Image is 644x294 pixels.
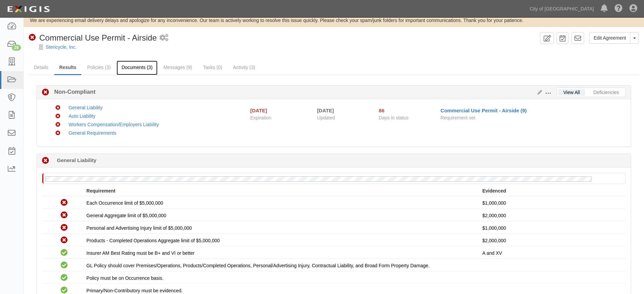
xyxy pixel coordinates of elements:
a: Documents (3) [117,61,158,75]
i: Non-Compliant [42,89,49,96]
p: A and XV [482,250,621,256]
i: 1 scheduled workflow [160,35,168,42]
p: $2,000,000 [482,212,621,219]
a: Activity (3) [228,61,260,74]
span: Personal and Advertising Injury limit of $5,000,000 [86,225,192,231]
span: GL Policy should cover Premises/Operations, Products/Completed Operations, Personal/Advertising I... [86,263,430,268]
p: $2,000,000 [482,237,621,244]
span: Policy must be on Occurrence basis. [86,275,163,281]
i: Non-Compliant [56,114,60,119]
i: Non-Compliant [56,131,60,136]
span: Days in status [379,115,409,120]
span: Expiration [250,114,312,121]
a: Deficiencies [588,89,624,96]
i: Compliant [61,262,68,269]
img: logo-5460c22ac91f19d4615b14bd174203de0afe785f0fc80cf4dbbc73dc1793850b.png [5,3,52,15]
div: Commercial Use Permit - Airside [29,32,157,44]
a: Details [29,61,54,74]
i: Help Center - Complianz [615,5,623,13]
div: [DATE] [250,107,267,114]
a: Messages (9) [158,61,197,74]
a: Policies (3) [82,61,116,74]
a: General Liability [68,105,102,110]
a: Tasks (0) [198,61,227,74]
a: City of [GEOGRAPHIC_DATA] [526,2,597,16]
p: $1,000,000 [482,200,621,206]
a: Edit Agreement [589,32,630,44]
i: Non-Compliant [56,122,60,127]
span: Commercial Use Permit - Airside [39,33,157,42]
a: Edit Results [535,90,542,95]
span: General Aggregate limit of $5,000,000 [86,213,166,218]
i: Non-Compliant [56,106,60,110]
a: Auto Liability [68,113,95,119]
i: Non-Compliant [61,224,68,231]
span: Each Occurrence limit of $5,000,000 [86,200,163,206]
strong: Requirement [86,188,116,194]
div: 29 [12,45,21,51]
i: Compliant [61,274,68,281]
strong: Evidenced [482,188,506,194]
i: Non-Compliant [29,34,36,41]
span: Products - Completed Operations Aggregate limit of $5,000,000 [86,238,220,243]
a: General Requirements [68,130,116,136]
div: We are experiencing email delivery delays and apologize for any inconvenience. Our team is active... [24,17,644,24]
i: Compliant [61,287,68,294]
span: Primary/Non-Contributory must be evidenced. [86,288,183,293]
i: Non-Compliant [61,237,68,244]
i: Non-Compliant [61,199,68,206]
i: Non-Compliant 86 days (since 06/01/2025) [42,157,49,164]
i: Compliant [61,249,68,256]
span: Requirement set [440,115,475,120]
i: Non-Compliant [61,212,68,219]
a: Results [54,61,82,75]
b: General Liability [57,157,97,164]
div: [DATE] [317,107,369,114]
a: Workers Compensation/Employers Liability [68,122,159,127]
p: $1,000,000 [482,225,621,231]
a: Stericycle, Inc. [46,44,77,50]
span: Updated [317,115,335,120]
a: Commercial Use Permit - Airside (9) [440,108,527,113]
a: View All [558,89,585,96]
span: Insurer AM Best Rating must be B+ and VI or better [86,250,194,256]
div: Since 06/01/2025 [379,107,435,114]
b: Non-Compliant [49,88,96,96]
